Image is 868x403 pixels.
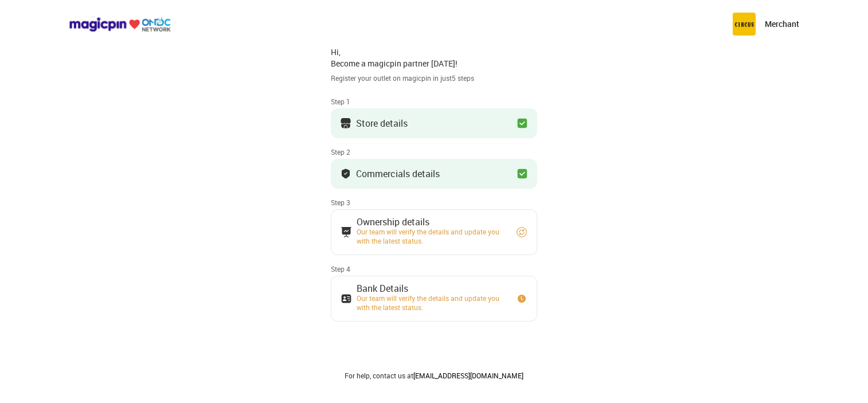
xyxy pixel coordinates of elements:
div: Bank Details [357,285,506,291]
button: Bank DetailsOur team will verify the details and update you with the latest status. [331,276,537,322]
img: refresh_circle.10b5a287.svg [516,226,527,238]
img: clock_icon_new.67dbf243.svg [516,293,527,304]
div: Ownership details [357,219,506,225]
a: [EMAIL_ADDRESS][DOMAIN_NAME] [413,371,523,380]
p: Merchant [765,18,799,30]
div: Our team will verify the details and update you with the latest status. [357,227,506,245]
div: Register your outlet on magicpin in just 5 steps [331,73,537,83]
div: Commercials details [356,171,440,177]
div: Hi, Become a magicpin partner [DATE]! [331,46,537,69]
img: checkbox_green.749048da.svg [517,168,528,179]
div: Our team will verify the details and update you with the latest status. [357,294,506,312]
img: checkbox_green.749048da.svg [517,118,528,129]
img: bank_details_tick.fdc3558c.svg [340,168,351,179]
img: ownership_icon.37569ceb.svg [341,293,352,304]
div: For help, contact us at [331,371,537,380]
div: Step 4 [331,264,537,273]
img: ondc-logo-new-small.8a59708e.svg [69,17,171,32]
img: storeIcon.9b1f7264.svg [340,118,351,129]
img: commercials_icon.983f7837.svg [341,226,352,238]
div: Step 1 [331,97,537,106]
img: circus.b677b59b.png [733,13,756,36]
div: Store details [356,120,408,126]
button: Store details [331,108,537,138]
div: Step 2 [331,147,537,156]
div: Step 3 [331,198,537,207]
button: Ownership detailsOur team will verify the details and update you with the latest status. [331,209,537,255]
button: Commercials details [331,159,537,189]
